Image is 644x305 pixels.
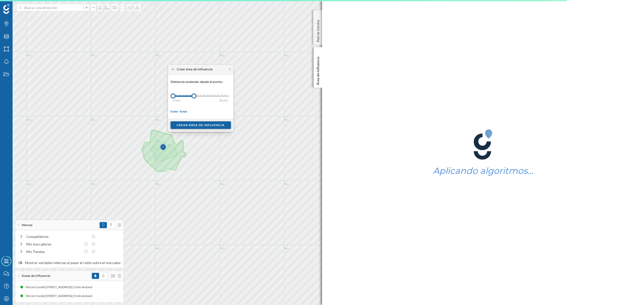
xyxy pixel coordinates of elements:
[22,223,32,227] span: Marcas
[45,285,116,290] div: Rincón Conde [STREET_ADDRESS] (3 min Andando)
[315,18,320,42] p: Red de tiendas
[10,4,28,8] span: Soporte
[172,67,213,72] div: Crear área de influencia
[18,260,121,265] label: Mostrar variables internas al pasar el ratón sobre el marcador
[433,166,533,176] h1: Aplicando algoritmos…
[171,80,231,84] p: Distancia andando desde el punto:
[160,142,166,152] img: Marker
[26,234,89,239] div: Competidores
[26,241,81,247] div: Mis marcadores
[22,274,50,278] span: Áreas de influencia
[26,249,81,254] div: Mis Tiendas
[45,293,116,298] div: Rincón Conde [STREET_ADDRESS] (5 min Andando)
[173,98,186,103] div: 0 min.
[171,109,231,114] div: 0 min - 8 min
[315,55,320,85] p: Área de influencia
[3,4,10,14] img: Geoblink Logo
[219,98,239,103] div: 30 min.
